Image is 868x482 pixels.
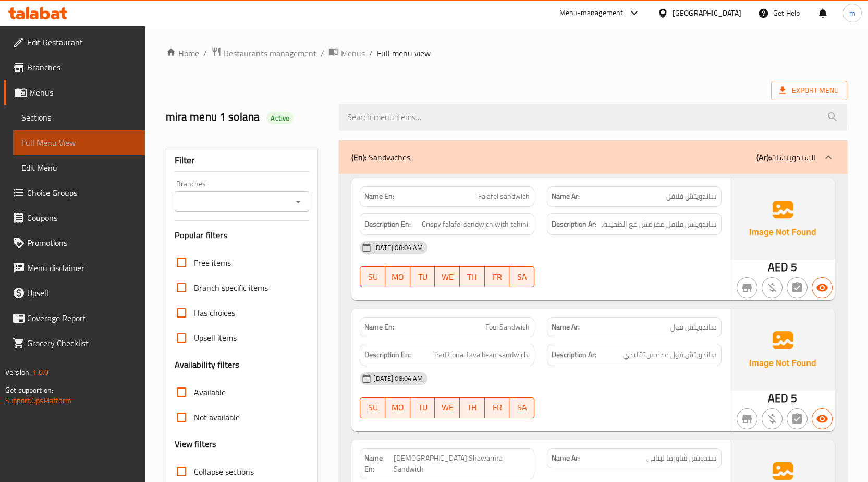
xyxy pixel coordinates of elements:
[321,47,324,60] li: /
[5,394,71,407] a: Support.OpsPlatform
[849,7,855,19] span: m
[4,30,145,55] a: Edit Restaurant
[552,218,596,231] strong: Description Ar:
[224,47,316,60] span: Restaurants management
[762,408,783,429] button: Purchased item
[360,397,385,418] button: SU
[27,337,137,349] span: Grocery Checklist
[489,269,506,285] span: FR
[4,331,145,356] a: Grocery Checklist
[266,112,294,124] div: Active
[385,397,410,418] button: MO
[552,453,580,464] strong: Name Ar:
[369,47,373,60] li: /
[211,46,316,60] a: Restaurants management
[32,366,48,379] span: 1.0.0
[369,373,427,383] span: [DATE] 08:04 AM
[4,280,145,305] a: Upsell
[730,178,835,260] img: Ae5nvW7+0k+MAAAAAElFTkSuQmCC
[27,186,137,199] span: Choice Groups
[768,388,788,408] span: AED
[439,400,456,415] span: WE
[351,151,410,163] p: Sandwiches
[377,47,431,60] span: Full menu view
[756,151,816,163] p: السندويتشات
[779,84,839,97] span: Export Menu
[602,218,717,231] span: ساندويتش فلافل مقرمش مع الطحينة.
[4,255,145,280] a: Menu disclaimer
[194,281,268,294] span: Branch specific items
[13,130,145,155] a: Full Menu View
[27,36,137,49] span: Edit Restaurant
[464,400,481,415] span: TH
[673,7,741,19] div: [GEOGRAPHIC_DATA]
[194,411,240,424] span: Not available
[422,218,530,231] span: Crispy falafel sandwich with tahini.
[4,230,145,255] a: Promotions
[4,55,145,80] a: Branches
[414,269,431,285] span: TU
[364,269,381,285] span: SU
[737,408,757,429] button: Not branch specific item
[29,86,137,99] span: Menus
[670,322,717,333] span: ساندويتش فول
[4,205,145,230] a: Coupons
[27,287,137,299] span: Upsell
[194,256,231,269] span: Free items
[485,322,530,333] span: Foul Sandwich
[791,257,797,277] span: 5
[509,266,534,287] button: SA
[559,7,624,19] div: Menu-management
[771,81,847,100] span: Export Menu
[27,61,137,74] span: Branches
[5,383,53,397] span: Get support on:
[27,237,137,249] span: Promotions
[394,453,530,475] span: [DEMOGRAPHIC_DATA] Shawarma Sandwich
[328,46,365,60] a: Menus
[21,136,137,149] span: Full Menu View
[410,397,435,418] button: TU
[433,348,530,361] span: Traditional fava bean sandwich.
[4,180,145,205] a: Choice Groups
[194,465,254,478] span: Collapse sections
[364,400,381,415] span: SU
[389,400,406,415] span: MO
[514,269,530,285] span: SA
[13,105,145,130] a: Sections
[27,312,137,324] span: Coverage Report
[435,266,460,287] button: WE
[514,400,530,415] span: SA
[812,277,833,298] button: Available
[460,397,485,418] button: TH
[435,397,460,418] button: WE
[369,243,427,253] span: [DATE] 08:04 AM
[175,149,310,172] div: Filter
[414,400,431,415] span: TU
[166,109,327,125] h2: mira menu 1 solana
[341,47,365,60] span: Menus
[385,266,410,287] button: MO
[339,104,847,131] input: search
[194,307,235,319] span: Has choices
[489,400,506,415] span: FR
[389,269,406,285] span: MO
[623,348,717,361] span: ساندويتش فول مدمس تقليدي
[768,257,788,277] span: AED
[175,359,240,371] h3: Availability filters
[291,194,305,209] button: Open
[175,229,310,241] h3: Popular filters
[730,309,835,390] img: Ae5nvW7+0k+MAAAAAElFTkSuQmCC
[410,266,435,287] button: TU
[13,155,145,180] a: Edit Menu
[175,438,217,450] h3: View filters
[351,149,366,165] b: (En):
[762,277,783,298] button: Purchased item
[812,408,833,429] button: Available
[4,80,145,105] a: Menus
[4,305,145,331] a: Coverage Report
[194,332,237,344] span: Upsell items
[552,191,580,202] strong: Name Ar:
[27,211,137,224] span: Coupons
[21,111,137,124] span: Sections
[791,388,797,408] span: 5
